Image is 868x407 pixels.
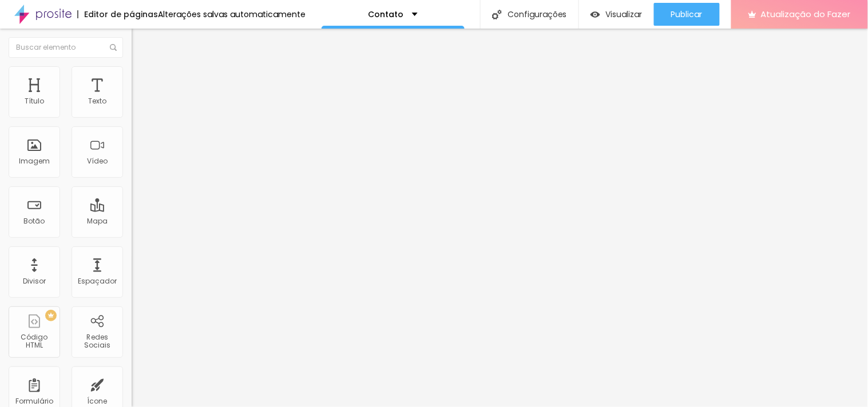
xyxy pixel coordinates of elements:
font: Texto [88,96,106,106]
font: Imagem [19,156,50,166]
font: Atualização do Fazer [761,8,851,20]
font: Divisor [23,276,46,286]
button: Publicar [654,3,720,26]
font: Título [25,96,44,106]
font: Configurações [508,9,567,20]
font: Código HTML [21,332,48,350]
font: Botão [24,216,45,226]
input: Buscar elemento [9,37,123,58]
font: Ícone [88,396,108,406]
font: Mapa [87,216,108,226]
font: Espaçador [78,276,117,286]
font: Alterações salvas automaticamente [158,9,306,20]
font: Vídeo [87,156,108,166]
button: Visualizar [579,3,654,26]
img: Ícone [110,44,117,51]
font: Visualizar [606,9,643,20]
font: Formulário [15,396,53,406]
font: Editor de páginas [84,9,158,20]
font: Redes Sociais [84,332,110,350]
img: Ícone [492,10,502,19]
iframe: Editor [132,29,868,407]
font: Publicar [671,9,703,20]
img: view-1.svg [590,10,600,19]
font: Contato [368,9,403,20]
